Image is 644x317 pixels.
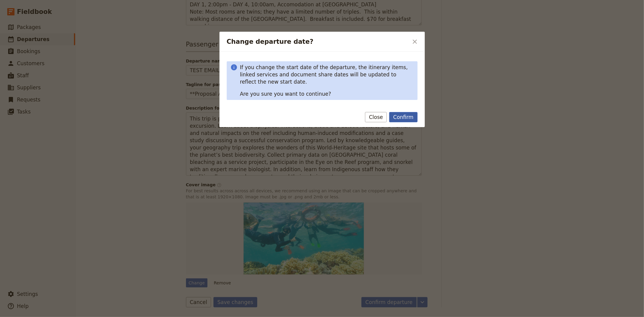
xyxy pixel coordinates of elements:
button: Confirm [389,112,417,122]
button: Close [365,112,387,122]
p: Are you sure you want to continue? [240,90,414,98]
h2: Change departure date? [227,37,409,46]
button: Close dialog [410,37,420,47]
p: If you change the start date of the departure, the itinerary items, linked services and document ... [240,64,414,85]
